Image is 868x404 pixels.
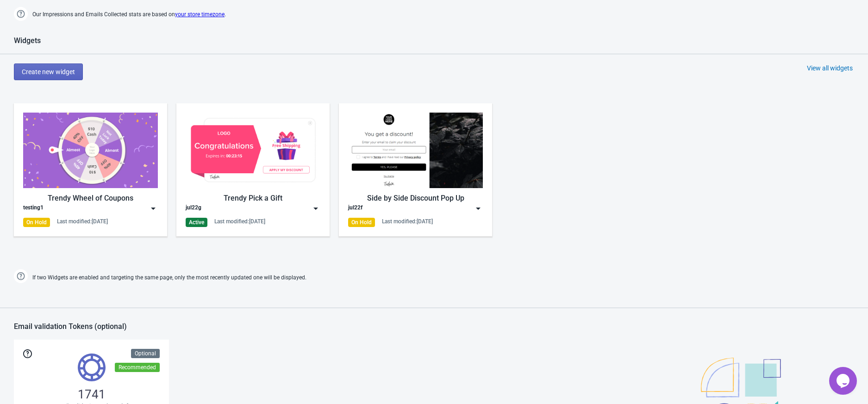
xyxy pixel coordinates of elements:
div: Trendy Pick a Gift [186,193,320,204]
img: regular_popup.jpg [348,113,483,188]
button: Create new widget [14,63,83,80]
img: gift_game_v2.jpg [186,113,320,188]
div: Trendy Wheel of Coupons [23,193,158,204]
div: Side by Side Discount Pop Up [348,193,483,204]
span: If two Widgets are enabled and targeting the same page, only the most recently updated one will b... [32,270,306,285]
span: Our Impressions and Emails Collected stats are based on . [32,7,226,22]
div: On Hold [348,218,375,227]
a: your store timezone [175,11,225,18]
div: On Hold [23,218,50,227]
div: Optional [131,349,160,358]
span: Create new widget [22,68,75,76]
div: Last modified: [DATE] [382,218,433,225]
img: dropdown.png [311,204,320,213]
img: trendy_game.png [23,113,158,188]
span: 1741 [78,387,106,402]
div: Recommended [115,363,160,372]
img: tokens.svg [78,353,106,381]
div: Last modified: [DATE] [57,218,108,225]
div: Last modified: [DATE] [214,218,265,225]
img: help.png [14,7,28,21]
div: View all widgets [807,63,853,73]
div: jul22g [186,204,201,213]
div: jul22f [348,204,362,213]
img: dropdown.png [474,204,483,213]
div: testing1 [23,204,44,213]
iframe: chat widget [829,367,859,395]
img: dropdown.png [149,204,158,213]
img: help.png [14,269,28,283]
div: Active [186,218,207,227]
